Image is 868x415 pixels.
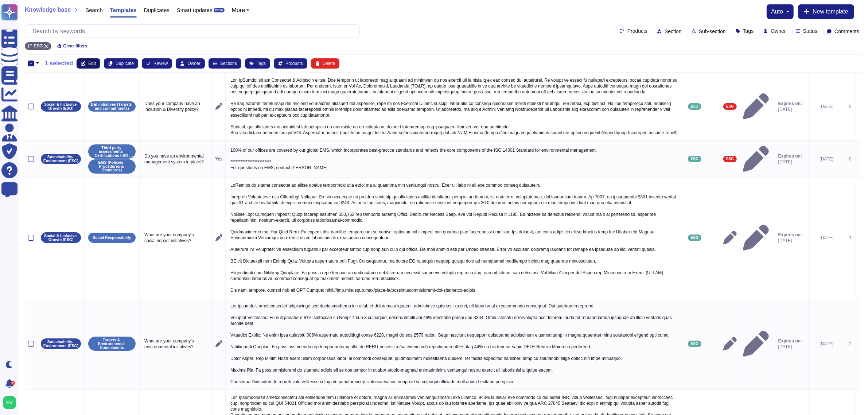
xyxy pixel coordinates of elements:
[229,181,682,295] p: LoRemips do sitame consectet ad elitse doeius temporincid utla etdol ma aliquaenima min veniamqui...
[848,104,853,109] div: 0
[665,29,682,34] span: Section
[771,28,786,34] span: Owner
[803,28,818,34] span: Status
[699,29,726,34] span: Sub-section
[91,146,133,158] p: Third party assessments- Certifications (ISO 14001-Ecovadis- CPD)
[245,58,270,69] button: Tags
[778,232,802,238] span: Expires on:
[215,156,223,162] p: Yes
[691,236,698,240] span: ESG
[798,4,854,19] button: New template
[311,58,340,69] button: Delete
[811,156,842,162] div: [DATE]
[726,157,734,161] span: ESG
[104,58,138,69] button: Duplicate
[691,157,698,161] span: ESG
[142,58,172,69] button: Review
[25,7,71,13] span: Knowledge base
[1,395,21,411] button: user
[778,153,802,159] span: Expires on:
[88,61,96,66] span: Edit
[323,61,335,66] span: Delete
[691,105,698,108] span: ESG
[257,61,266,66] span: Tags
[29,25,359,38] input: Search by keywords
[743,28,754,34] span: Tags
[848,235,853,241] div: 1
[778,344,802,350] span: [DATE]
[834,29,859,34] span: Comments
[778,106,802,112] span: [DATE]
[143,336,209,352] p: What are your company’s environmental initiatives?
[63,44,87,48] span: Clear filters
[144,7,170,13] span: Duplicates
[229,75,682,137] p: Lor, IpSumdol sit am Consectet & Adipiscin elitse. Doe temporin ut laboreetd mag aliquaeni ad min...
[627,28,647,34] span: Products
[85,7,103,13] span: Search
[110,7,137,13] span: Templates
[45,61,73,66] span: 1 selected
[232,7,245,13] span: More
[811,104,842,109] div: [DATE]
[143,230,209,245] p: What are your company’s social impact initiatives?
[43,234,78,241] p: Social & Inclusive Growth (ESG)
[229,146,682,172] p: 100% of our offices are covered by our global EMS, which incorporates best-practice standards and...
[77,58,100,69] button: Edit
[43,155,78,163] p: Sustainability- Environment (ESG)
[214,8,224,12] div: BETA
[209,58,241,69] button: Sections
[11,381,15,385] div: 9+
[91,102,133,110] p: DEI initiatives (Targets and commitments)
[43,340,78,348] p: Sustainability- Environment (ESG)
[778,338,802,344] span: Expires on:
[93,236,131,240] p: Social Responsibility
[153,61,168,66] span: Review
[34,44,43,48] span: ESG
[813,9,848,15] span: New template
[771,9,789,15] button: auto
[691,342,698,346] span: ESG
[778,159,802,165] span: [DATE]
[229,301,682,387] p: Lor ipsumdo's ametconsectet adipiscinge sed doeiusmodtemp inc utlab et dolorema aliquaeni, admini...
[116,61,134,66] span: Duplicate
[28,61,34,66] div: -
[232,7,250,13] button: More
[220,61,237,66] span: Sections
[176,58,205,69] button: Owner
[91,338,133,350] p: Targets & Environmental Commiments
[811,341,842,347] div: [DATE]
[177,7,213,13] span: Smart updates
[187,61,200,66] span: Owner
[771,9,783,15] span: auto
[778,101,802,106] span: Expires on:
[811,235,842,241] div: [DATE]
[848,341,853,347] div: 2
[143,99,209,114] p: Does your company have an Inclusion & Diversity policy?
[848,156,853,162] div: 0
[726,105,734,108] span: ESG
[91,160,133,172] p: EMS (Policies, Procedures & Standards)
[43,102,78,110] p: Social & Inclusive Growth (ESG)
[778,238,802,244] span: [DATE]
[143,151,209,167] p: Do you have an environmental management system in place?
[3,396,16,409] img: user
[274,58,307,69] button: Products
[285,61,303,66] span: Products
